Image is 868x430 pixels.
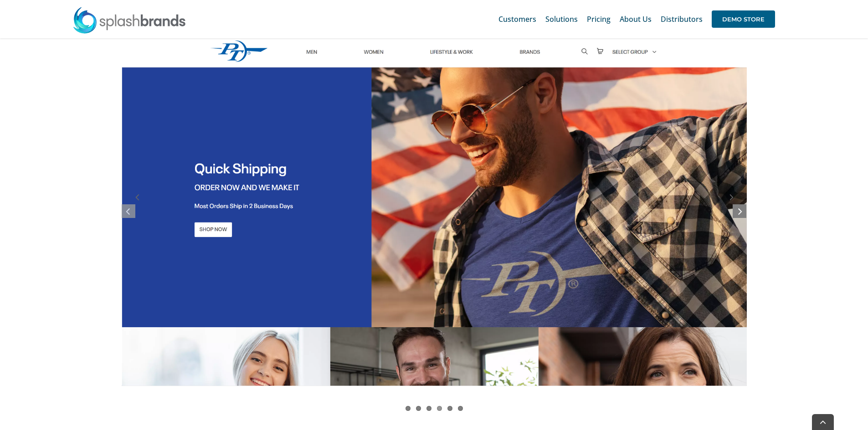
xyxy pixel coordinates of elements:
a: 2 [416,406,421,411]
span: DEMO STORE [712,10,775,28]
img: SplashBrands.com Logo [72,6,186,34]
a: screely-1684640506509 [122,379,747,389]
a: 4 [437,406,442,411]
a: 1 [406,406,411,411]
a: 5 [447,406,452,411]
a: Distributors [661,5,703,34]
span: About Us [620,15,652,23]
a: DEMO STORE [712,5,775,34]
span: Solutions [545,15,578,23]
a: 3 [426,406,431,411]
a: Pricing [587,5,611,34]
a: 6 [458,406,463,411]
a: Customers [498,5,536,34]
span: Pricing [587,15,611,23]
nav: Main Menu Sticky [498,5,775,34]
img: screely-1684640506509.png [122,25,747,386]
span: Customers [498,15,536,23]
span: Distributors [661,15,703,23]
